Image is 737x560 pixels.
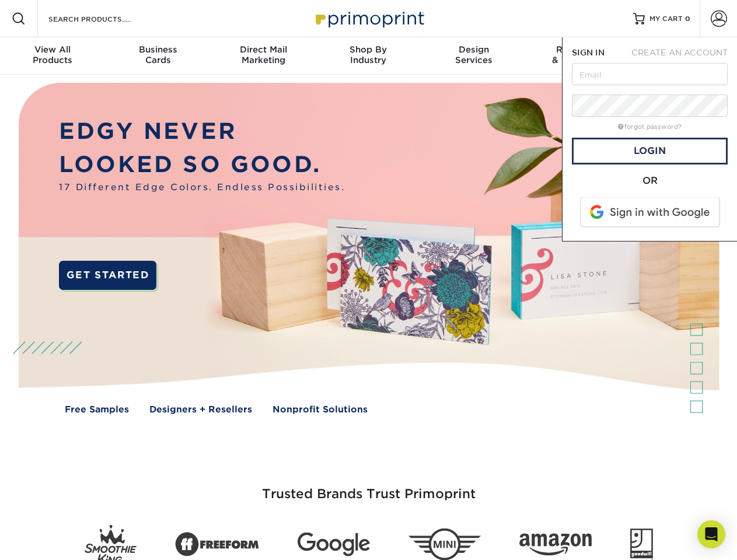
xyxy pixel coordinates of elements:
input: SEARCH PRODUCTS..... [47,12,161,26]
div: Open Intercom Messenger [697,520,725,548]
span: 0 [685,15,690,23]
input: Email [572,63,728,85]
a: Free Samples [65,403,129,416]
iframe: Google Customer Reviews [3,524,99,556]
div: OR [572,174,728,188]
p: EDGY NEVER [59,115,345,148]
img: Primoprint [310,6,427,31]
div: Cards [105,44,210,65]
div: Industry [316,44,421,65]
a: forgot password? [618,123,682,131]
div: Services [421,44,526,65]
img: Amazon [519,534,592,556]
a: BusinessCards [105,37,210,75]
img: Google [298,533,370,556]
p: LOOKED SO GOOD. [59,148,345,181]
span: Direct Mail [211,44,316,55]
h3: Trusted Brands Trust Primoprint [27,459,710,516]
a: Login [572,138,728,164]
span: Resources [526,44,631,55]
a: DesignServices [421,37,526,75]
div: & Templates [526,44,631,65]
a: Nonprofit Solutions [273,403,368,416]
a: GET STARTED [59,261,156,290]
span: CREATE AN ACCOUNT [631,48,728,57]
span: Design [421,44,526,55]
span: Shop By [316,44,421,55]
div: Marketing [211,44,316,65]
img: Goodwill [630,528,653,560]
span: Business [105,44,210,55]
a: Direct MailMarketing [211,37,316,75]
span: 17 Different Edge Colors. Endless Possibilities. [59,181,345,194]
a: Designers + Resellers [149,403,252,416]
a: Shop ByIndustry [316,37,421,75]
span: MY CART [649,14,683,24]
span: SIGN IN [572,48,605,57]
a: Resources& Templates [526,37,631,75]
